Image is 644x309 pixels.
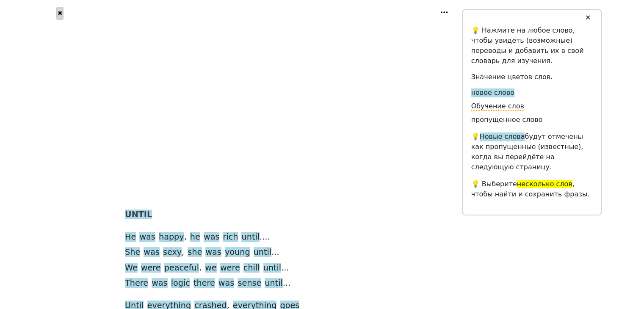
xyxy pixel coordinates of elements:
[125,247,140,258] span: She
[152,278,167,289] span: was
[220,263,240,273] span: were
[223,232,238,243] span: rich
[56,7,64,20] button: ✖
[471,132,592,172] p: 💡 будут отмечены как пропущенные (известные), когда вы перейдёте на следующую страницу.
[204,232,219,243] span: was
[271,247,279,258] span: ...
[471,25,592,66] p: 💡 Нажмите на любое слово, чтобы увидеть (возможные) переводы и добавить их в свой словарь для изу...
[480,132,525,141] span: Новые слова
[517,180,572,188] span: несколько слов
[254,247,272,258] span: until
[164,263,199,273] span: peaceful
[182,247,184,258] span: ,
[471,73,592,81] h6: Значение цветов слов.
[125,232,136,243] span: He
[281,263,289,273] span: ...
[225,247,250,258] span: young
[471,116,543,124] span: пропущенное слово
[265,278,283,289] span: until
[471,88,514,97] span: новое слово
[139,232,155,243] span: was
[125,210,152,220] span: UNTIL
[471,179,592,199] p: 💡 Выберите , чтобы найти и сохранить фразы.
[141,263,161,273] span: were
[263,263,282,273] span: until
[193,278,215,289] span: there
[125,278,148,289] span: There
[171,278,190,289] span: logic
[137,27,368,156] iframe: UNTIL ( ai music video)
[199,263,202,273] span: ,
[184,232,187,243] span: ,
[125,263,138,273] span: We
[159,232,184,243] span: happy
[260,232,270,243] span: ....
[144,247,159,258] span: was
[205,263,217,273] span: we
[205,247,221,258] span: was
[580,10,596,25] button: ✕
[188,247,202,258] span: she
[190,232,200,243] span: he
[163,247,182,258] span: sexy
[218,278,234,289] span: was
[241,232,260,243] span: until
[283,278,290,289] span: ...
[471,102,524,111] span: Обучение слов
[238,278,261,289] span: sense
[243,263,260,273] span: chill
